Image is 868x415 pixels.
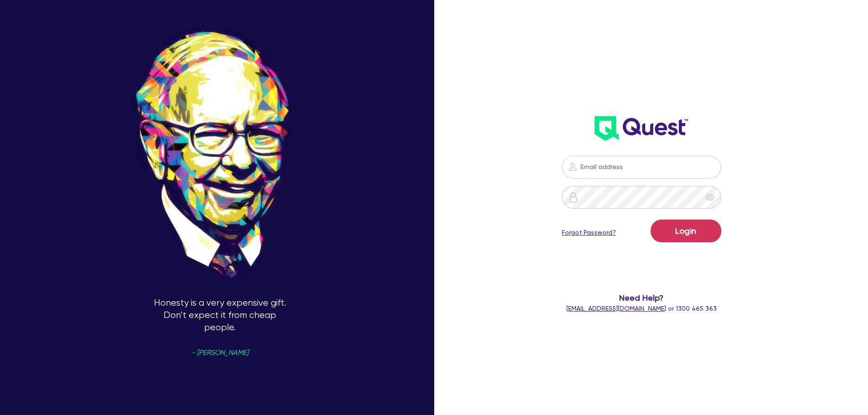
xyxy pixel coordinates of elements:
a: [EMAIL_ADDRESS][DOMAIN_NAME] [566,305,666,312]
img: wH2k97JdezQIQAAAABJRU5ErkJggg== [595,116,688,141]
span: - [PERSON_NAME] [191,349,248,356]
input: Email address [562,156,721,179]
button: Login [651,220,721,242]
span: eye [705,193,714,202]
a: Forgot Password? [562,228,616,237]
span: Need Help? [525,292,758,304]
span: or 1300 465 363 [566,305,717,312]
img: icon-password [568,192,579,203]
img: icon-password [567,161,578,172]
